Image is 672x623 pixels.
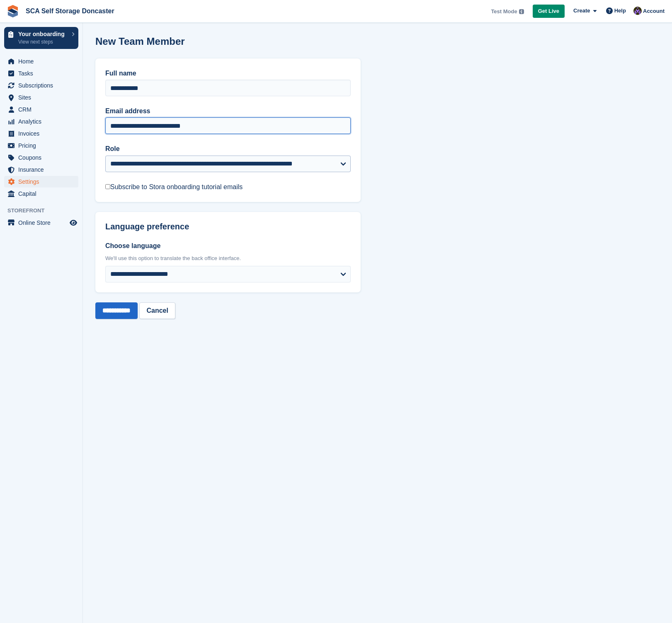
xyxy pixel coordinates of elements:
[4,116,78,127] a: menu
[18,217,68,229] span: Online Store
[614,7,626,15] span: Help
[7,5,19,17] img: stora-icon-8386f47178a22dfd0bd8f6a31ec36ba5ce8667c1dd55bd0f319d3a0aa187defe.svg
[18,188,68,200] span: Capital
[105,184,110,189] input: Subscribe to Stora onboarding tutorial emails
[105,183,243,191] label: Subscribe to Stora onboarding tutorial emails
[4,92,78,103] a: menu
[105,222,351,231] h2: Language preference
[491,7,517,16] span: Test Mode
[7,207,82,215] span: Storefront
[105,254,351,263] div: We'll use this option to translate the back office interface.
[18,31,68,37] p: Your onboarding
[95,36,185,47] h1: New Team Member
[573,7,590,15] span: Create
[4,128,78,139] a: menu
[633,7,642,15] img: Ross Chapman
[139,302,175,319] a: Cancel
[18,92,68,103] span: Sites
[105,144,351,154] label: Role
[4,176,78,187] a: menu
[4,217,78,229] a: menu
[4,164,78,175] a: menu
[105,106,351,116] label: Email address
[18,80,68,91] span: Subscriptions
[4,80,78,91] a: menu
[538,7,559,15] span: Get Live
[18,104,68,115] span: CRM
[18,56,68,67] span: Home
[4,68,78,79] a: menu
[18,152,68,163] span: Coupons
[4,56,78,67] a: menu
[18,128,68,139] span: Invoices
[105,241,351,251] label: Choose language
[4,104,78,115] a: menu
[4,140,78,151] a: menu
[533,5,565,18] a: Get Live
[105,68,351,78] label: Full name
[68,218,78,228] a: Preview store
[4,152,78,163] a: menu
[4,27,78,49] a: Your onboarding View next steps
[4,188,78,200] a: menu
[18,140,68,151] span: Pricing
[18,68,68,79] span: Tasks
[18,164,68,175] span: Insurance
[22,4,118,18] a: SCA Self Storage Doncaster
[18,38,68,46] p: View next steps
[519,9,524,14] img: icon-info-grey-7440780725fd019a000dd9b08b2336e03edf1995a4989e88bcd33f0948082b44.svg
[643,7,665,15] span: Account
[18,176,68,187] span: Settings
[18,116,68,127] span: Analytics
